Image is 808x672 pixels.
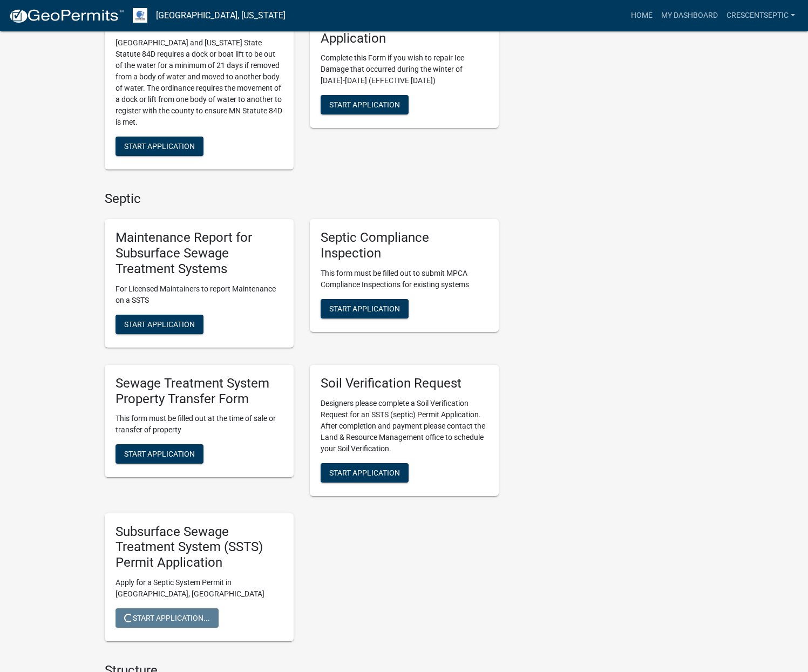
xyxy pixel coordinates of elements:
[321,95,409,114] button: Start Application
[124,320,195,328] span: Start Application
[321,230,488,261] h5: Septic Compliance Inspection
[124,141,195,150] span: Start Application
[722,5,799,26] a: Crescentseptic
[116,283,283,306] p: For Licensed Maintainers to report Maintenance on a SSTS
[116,577,283,600] p: Apply for a Septic System Permit in [GEOGRAPHIC_DATA], [GEOGRAPHIC_DATA]
[156,6,286,25] a: [GEOGRAPHIC_DATA], [US_STATE]
[321,463,409,483] button: Start Application
[116,230,283,276] h5: Maintenance Report for Subsurface Sewage Treatment Systems
[116,413,283,436] p: This form must be filled out at the time of sale or transfer of property
[657,5,722,26] a: My Dashboard
[321,376,488,391] h5: Soil Verification Request
[627,5,657,26] a: Home
[116,37,283,128] p: [GEOGRAPHIC_DATA] and [US_STATE] State Statute 84D requires a dock or boat lift to be out of the ...
[105,191,499,207] h4: Septic
[133,8,147,23] img: Otter Tail County, Minnesota
[329,100,400,109] span: Start Application
[116,137,203,156] button: Start Application
[116,608,219,628] button: Start Application...
[329,304,400,313] span: Start Application
[116,315,203,334] button: Start Application
[116,524,283,571] h5: Subsurface Sewage Treatment System (SSTS) Permit Application
[329,468,400,477] span: Start Application
[116,376,283,407] h5: Sewage Treatment System Property Transfer Form
[116,444,203,464] button: Start Application
[321,299,409,318] button: Start Application
[321,398,488,454] p: Designers please complete a Soil Verification Request for an SSTS (septic) Permit Application. Af...
[124,614,210,622] span: Start Application...
[124,450,195,458] span: Start Application
[321,268,488,290] p: This form must be filled out to submit MPCA Compliance Inspections for existing systems
[321,52,488,86] p: Complete this Form if you wish to repair Ice Damage that occurred during the winter of [DATE]-[DA...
